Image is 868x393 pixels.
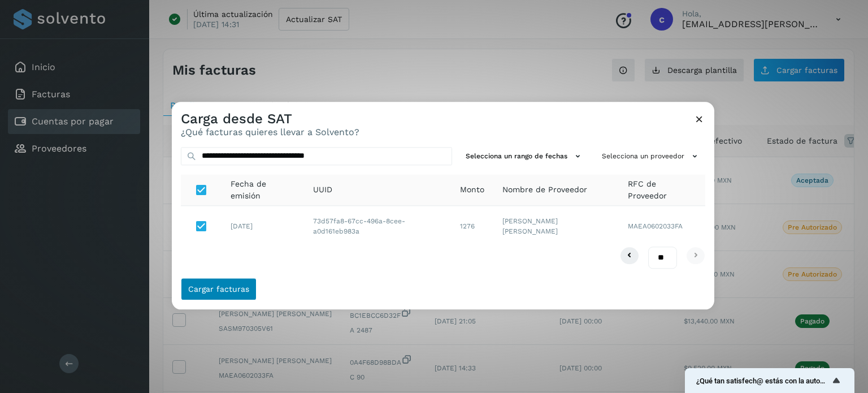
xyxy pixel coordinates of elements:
[451,206,493,247] td: 1276
[460,184,484,196] span: Monto
[502,184,587,196] span: Nombre de Proveedor
[696,374,843,387] button: Mostrar encuesta - ¿Qué tan satisfech@ estás con la autorización de tus facturas?
[304,206,451,247] td: 73d57fa8-67cc-496a-8cee-a0d161eb983a
[181,278,257,300] button: Cargar facturas
[188,285,249,293] span: Cargar facturas
[181,111,359,127] h3: Carga desde SAT
[231,178,295,202] span: Fecha de emisión
[461,147,588,166] button: Selecciona un rango de fechas
[696,377,830,385] span: ¿Qué tan satisfech@ estás con la autorización de tus facturas?
[619,206,705,247] td: MAEA0602033FA
[628,178,696,202] span: RFC de Proveedor
[493,206,619,247] td: [PERSON_NAME] [PERSON_NAME]
[222,206,304,247] td: [DATE]
[181,127,359,138] p: ¿Qué facturas quieres llevar a Solvento?
[313,184,332,196] span: UUID
[597,147,705,166] button: Selecciona un proveedor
